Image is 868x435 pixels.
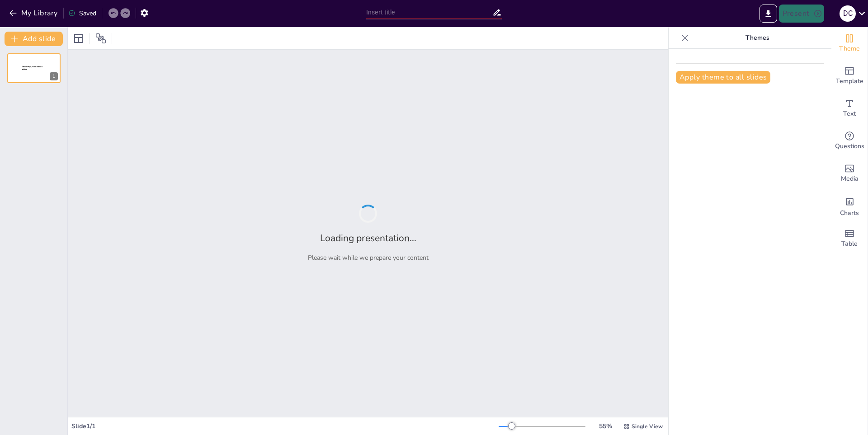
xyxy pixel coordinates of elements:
span: Theme [839,44,860,54]
span: Single View [632,423,663,430]
div: Saved [68,9,96,18]
span: Charts [840,208,859,218]
div: D C [840,5,856,22]
span: Template [836,76,863,86]
div: 1 [50,72,58,80]
div: Add charts and graphs [831,190,868,222]
button: Add slide [5,32,63,46]
input: Insert title [366,6,492,19]
div: Change the overall theme [831,27,868,60]
p: Please wait while we prepare your content [308,253,429,262]
button: Present [779,5,824,23]
button: My Library [7,6,61,20]
span: Position [95,33,106,44]
button: D C [840,5,856,23]
span: Sendsteps presentation editor [22,65,42,70]
div: Slide 1 / 1 [71,422,499,430]
div: Get real-time input from your audience [831,125,868,157]
button: Apply theme to all slides [676,71,770,84]
div: Add text boxes [831,92,868,125]
p: Themes [692,27,822,49]
div: 1 [7,53,61,83]
span: Media [841,174,859,184]
div: Add a table [831,222,868,255]
button: Export to PowerPoint [759,5,777,23]
h2: Loading presentation... [320,232,416,244]
div: Layout [71,31,86,46]
span: Text [843,109,856,119]
div: 55 % [594,422,616,430]
span: Table [841,239,858,249]
div: Add ready made slides [831,60,868,92]
span: Questions [835,141,864,151]
div: Add images, graphics, shapes or video [831,157,868,190]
